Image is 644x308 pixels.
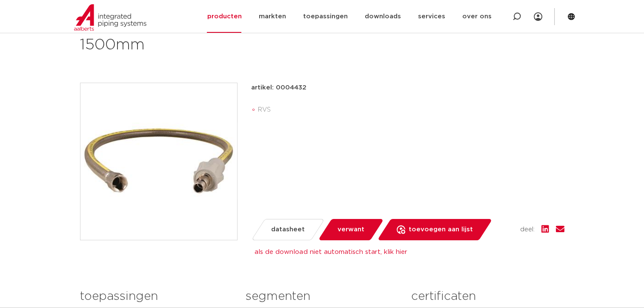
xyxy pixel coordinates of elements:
h3: segmenten [246,288,398,305]
span: datasheet [271,223,305,236]
img: Product Image for Seppelfricke SEPP Gas veiligheidsslang met insteekkoppeling ØF Rp1/2" (DN15) 15... [80,83,237,240]
span: toevoegen aan lijst [409,223,473,236]
span: verwant [338,223,364,236]
a: datasheet [251,219,324,240]
h3: certificaten [411,288,564,305]
h3: toepassingen [80,288,233,305]
a: verwant [318,219,384,240]
a: als de download niet automatisch start, klik hier [255,249,407,255]
p: artikel: 0004432 [251,83,306,93]
li: RVS [258,103,564,117]
span: deel: [520,225,535,235]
